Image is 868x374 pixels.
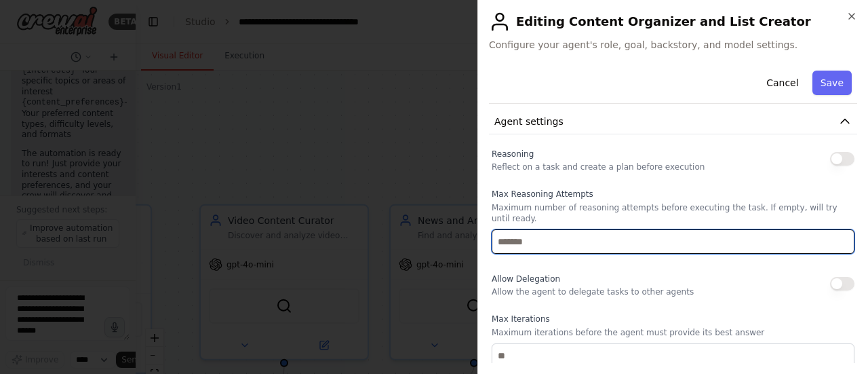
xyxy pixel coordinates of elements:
[492,202,854,224] p: Maximum number of reasoning attempts before executing the task. If empty, will try until ready.
[489,11,857,33] h2: Editing Content Organizer and List Creator
[492,286,694,297] p: Allow the agent to delegate tasks to other agents
[494,115,564,128] span: Agent settings
[492,162,705,172] p: Reflect on a task and create a plan before execution
[492,149,534,159] span: Reasoning
[489,38,857,52] span: Configure your agent's role, goal, backstory, and model settings.
[492,189,854,200] label: Max Reasoning Attempts
[489,109,857,134] button: Agent settings
[492,314,854,324] label: Max Iterations
[812,71,852,95] button: Save
[492,274,560,284] span: Allow Delegation
[758,71,806,95] button: Cancel
[492,327,854,338] p: Maximum iterations before the agent must provide its best answer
